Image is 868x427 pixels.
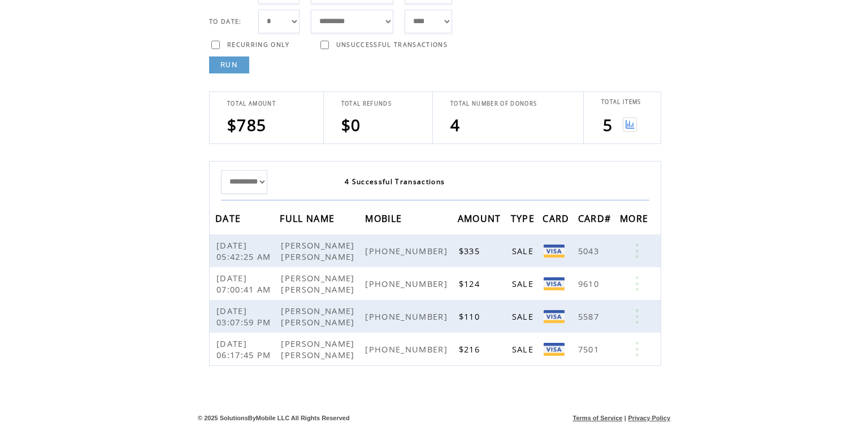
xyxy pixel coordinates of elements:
[365,210,405,230] span: MOBILE
[544,245,565,258] img: Visa
[601,98,641,106] span: TOTAL ITEMS
[216,338,274,360] span: [DATE] 06:17:45 PM
[578,210,614,230] span: CARD#
[511,215,537,221] a: TYPE
[623,117,637,132] img: View graph
[336,41,448,49] span: UNSUCCESSFUL TRANSACTIONS
[512,278,536,289] span: SALE
[450,114,460,136] span: 4
[365,245,450,256] span: [PHONE_NUMBER]
[624,415,626,421] span: |
[512,311,536,322] span: SALE
[227,114,266,136] span: $785
[345,177,445,186] span: 4 Successful Transactions
[578,215,614,221] a: CARD#
[544,310,565,323] img: Visa
[459,311,483,322] span: $110
[459,278,483,289] span: $124
[341,100,392,107] span: TOTAL REFUNDS
[620,210,651,230] span: MORE
[341,114,361,136] span: $0
[365,215,405,221] a: MOBILE
[544,343,565,356] img: Visa
[459,343,483,355] span: $216
[209,18,242,25] span: TO DATE:
[227,100,276,107] span: TOTAL AMOUNT
[281,239,357,262] span: [PERSON_NAME] [PERSON_NAME]
[578,245,602,256] span: 5043
[280,215,337,221] a: FULL NAME
[209,56,249,73] a: RUN
[280,210,337,230] span: FULL NAME
[216,239,274,262] span: [DATE] 05:42:25 AM
[511,210,537,230] span: TYPE
[628,415,670,421] a: Privacy Policy
[281,272,357,295] span: [PERSON_NAME] [PERSON_NAME]
[198,415,350,421] span: © 2025 SolutionsByMobile LLC All Rights Reserved
[542,215,572,221] a: CARD
[458,210,504,230] span: AMOUNT
[215,215,244,221] a: DATE
[227,41,290,49] span: RECURRING ONLY
[512,245,536,256] span: SALE
[512,343,536,355] span: SALE
[281,305,357,328] span: [PERSON_NAME] [PERSON_NAME]
[578,311,602,322] span: 5587
[458,215,504,221] a: AMOUNT
[365,343,450,355] span: [PHONE_NUMBER]
[216,272,274,295] span: [DATE] 07:00:41 AM
[216,305,274,328] span: [DATE] 03:07:59 PM
[215,210,244,230] span: DATE
[578,278,602,289] span: 9610
[603,114,613,136] span: 5
[450,100,537,107] span: TOTAL NUMBER OF DONORS
[542,210,572,230] span: CARD
[544,277,565,290] img: Visa
[365,278,450,289] span: [PHONE_NUMBER]
[573,415,623,421] a: Terms of Service
[578,343,602,355] span: 7501
[365,311,450,322] span: [PHONE_NUMBER]
[281,338,357,360] span: [PERSON_NAME] [PERSON_NAME]
[459,245,483,256] span: $335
